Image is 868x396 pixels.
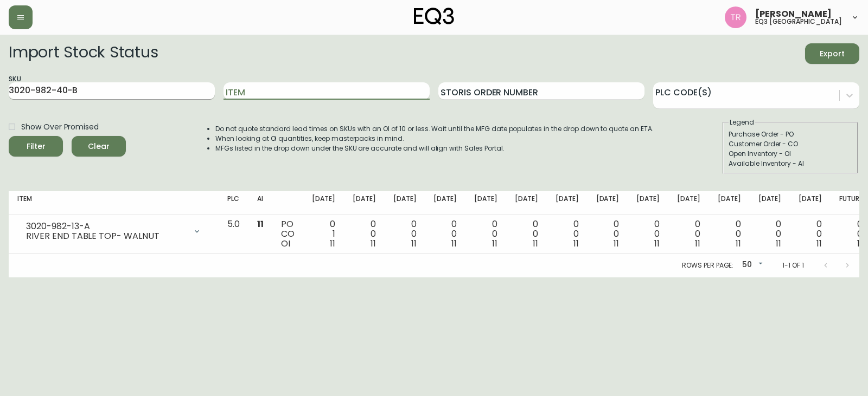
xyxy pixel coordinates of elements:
span: 11 [776,237,781,250]
legend: Legend [729,118,755,127]
div: PO CO [281,219,295,249]
h2: Import Stock Status [9,43,158,64]
button: Export [805,43,859,64]
div: Purchase Order - PO [729,129,852,139]
th: Item [9,191,219,215]
li: Do not quote standard lead times on SKUs with an OI of 10 or less. Wait until the MFG date popula... [215,124,654,134]
div: 0 0 [758,219,782,249]
img: 214b9049a7c64896e5c13e8f38ff7a87 [725,7,746,28]
div: 0 0 [636,219,660,249]
th: PLC [219,191,248,215]
th: [DATE] [709,191,750,215]
span: 11 [451,237,457,250]
th: [DATE] [750,191,790,215]
th: AI [248,191,272,215]
span: Show Over Promised [21,121,99,133]
div: 50 [738,256,765,274]
li: MFGs listed in the drop down under the SKU are accurate and will align with Sales Portal. [215,144,654,153]
div: Filter [27,140,46,153]
span: 11 [857,237,863,250]
div: 0 0 [839,219,863,249]
span: 11 [371,237,376,250]
span: [PERSON_NAME] [755,10,832,18]
span: 11 [695,237,700,250]
div: 0 0 [718,219,741,249]
p: 1-1 of 1 [782,261,804,270]
th: [DATE] [668,191,709,215]
p: Rows per page: [682,261,733,270]
span: 11 [411,237,417,250]
div: RIVER END TABLE TOP- WALNUT [26,231,186,241]
span: 11 [492,237,497,250]
div: 0 0 [353,219,376,249]
button: Clear [72,136,126,157]
div: Open Inventory - OI [729,149,852,159]
span: 11 [614,237,619,250]
span: 11 [330,237,335,250]
span: 11 [573,237,579,250]
img: logo [414,8,454,25]
span: Clear [80,140,117,153]
span: OI [281,237,290,250]
div: Available Inventory - AI [729,159,852,168]
th: [DATE] [344,191,385,215]
div: 3020-982-13-A [26,222,186,231]
span: Export [814,47,851,61]
th: [DATE] [547,191,588,215]
span: 11 [736,237,741,250]
div: 0 0 [515,219,538,249]
th: [DATE] [628,191,668,215]
span: 11 [533,237,538,250]
th: [DATE] [303,191,344,215]
th: [DATE] [790,191,831,215]
span: 11 [816,237,822,250]
div: 0 0 [393,219,417,249]
th: [DATE] [506,191,547,215]
span: 11 [257,218,264,230]
th: [DATE] [465,191,506,215]
h5: eq3 [GEOGRAPHIC_DATA] [755,18,842,25]
th: [DATE] [425,191,465,215]
td: 5.0 [219,215,248,254]
div: 0 0 [596,219,620,249]
th: [DATE] [588,191,628,215]
div: 0 1 [312,219,335,249]
div: 3020-982-13-ARIVER END TABLE TOP- WALNUT [17,219,210,243]
span: 11 [654,237,660,250]
li: When looking at OI quantities, keep masterpacks in mind. [215,134,654,144]
div: 0 0 [433,219,457,249]
div: 0 0 [799,219,822,249]
div: 0 0 [677,219,700,249]
div: 0 0 [556,219,579,249]
div: Customer Order - CO [729,139,852,149]
div: 0 0 [474,219,497,249]
th: [DATE] [385,191,425,215]
button: Filter [9,136,63,157]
